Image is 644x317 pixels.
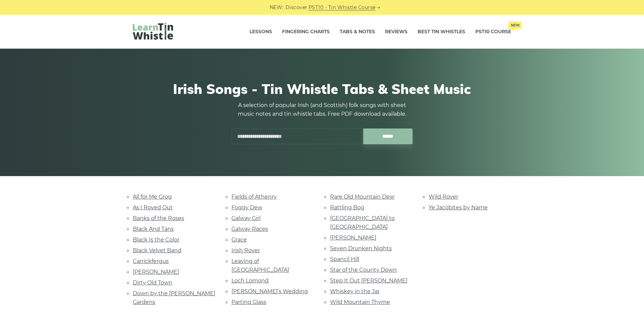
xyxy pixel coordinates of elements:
a: Fingering Charts [282,23,330,40]
h1: Irish Songs - Tin Whistle Tabs & Sheet Music [133,81,511,97]
a: Banks of the Roses [133,215,184,221]
a: Seven Drunken Nights [330,245,392,252]
a: Parting Glass [231,299,266,305]
span: New [508,21,522,29]
a: Best Tin Whistles [418,23,465,40]
a: Whiskey in the Jar [330,288,380,295]
a: [PERSON_NAME]’s Wedding [231,288,308,295]
img: LearnTinWhistle.com [133,22,173,40]
a: Tabs & Notes [340,23,375,40]
a: Galway Races [231,226,268,232]
a: Galway Girl [231,215,261,221]
a: Black Is the Color [133,236,179,243]
a: Reviews [385,23,408,40]
a: Dirty Old Town [133,279,172,286]
a: Wild Mountain Thyme [330,299,390,305]
a: All for Me Grog [133,194,172,200]
a: Wild Rover [429,194,458,200]
a: Black Velvet Band [133,247,181,254]
a: Lessons [250,23,272,40]
a: Black And Tans [133,226,174,232]
a: Irish Rover [231,247,260,254]
a: Rare Old Mountain Dew [330,194,394,200]
a: [PERSON_NAME] [133,269,179,275]
a: Foggy Dew [231,204,262,211]
a: As I Roved Out [133,204,173,211]
a: Carrickfergus [133,258,169,264]
a: Star of the County Down [330,267,397,273]
a: [PERSON_NAME] [330,234,376,241]
a: [GEOGRAPHIC_DATA] to [GEOGRAPHIC_DATA] [330,215,395,230]
a: Fields of Athenry [231,194,277,200]
a: Down by the [PERSON_NAME] Gardens [133,290,215,305]
a: Grace [231,236,247,243]
a: Leaving of [GEOGRAPHIC_DATA] [231,258,289,273]
a: PST10 CourseNew [475,23,511,40]
a: Spancil Hill [330,256,359,262]
a: Ye Jacobites by Name [429,204,488,211]
a: Step It Out [PERSON_NAME] [330,277,408,284]
a: Loch Lomond [231,277,269,284]
p: A selection of popular Irish (and Scottish) folk songs with sheet music notes and tin whistle tab... [231,101,413,118]
a: Rattling Bog [330,204,364,211]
